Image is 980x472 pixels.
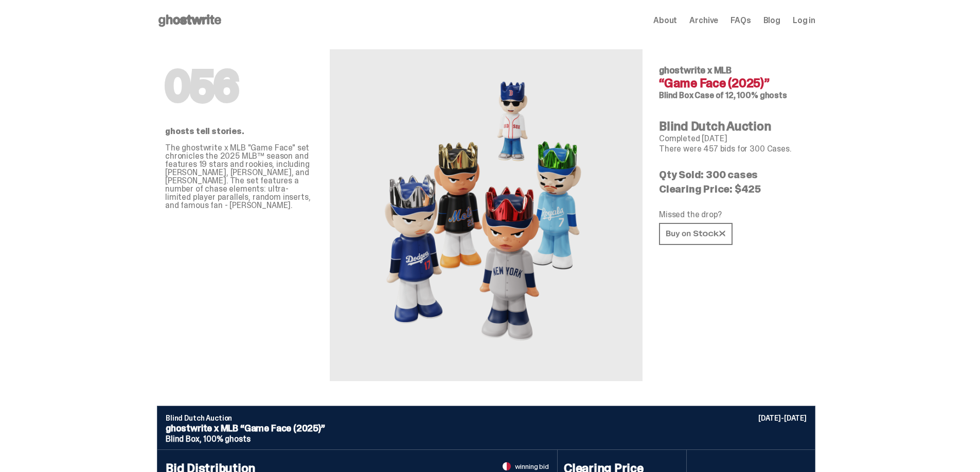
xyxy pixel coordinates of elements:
p: There were 457 bids for 300 Cases. [659,145,807,153]
h1: 056 [165,66,313,107]
a: Log in [793,16,815,25]
p: ghosts tell stories. [165,127,313,136]
span: 100% ghosts [203,433,250,444]
span: ghostwrite x MLB [659,64,732,77]
p: The ghostwrite x MLB "Game Face" set chronicles the 2025 MLB™ season and features 19 stars and ro... [165,144,313,210]
span: Blind Box [659,90,693,101]
a: Archive [689,16,718,25]
a: FAQs [730,16,751,25]
h4: Blind Dutch Auction [659,120,807,133]
p: [DATE]-[DATE] [758,414,807,422]
p: Qty Sold: 300 cases [659,169,807,180]
span: Blind Box, [166,433,201,444]
a: Blog [763,16,780,25]
p: ghostwrite x MLB “Game Face (2025)” [166,424,807,433]
span: winning bid [515,463,549,470]
p: Clearing Price: $425 [659,184,807,194]
a: About [653,16,677,25]
h4: “Game Face (2025)” [659,77,807,89]
p: Blind Dutch Auction [166,414,807,422]
span: Case of 12, 100% ghosts [694,90,787,101]
p: Missed the drop? [659,211,807,219]
img: MLB&ldquo;Game Face (2025)&rdquo; [373,74,599,356]
p: Completed [DATE] [659,135,807,143]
